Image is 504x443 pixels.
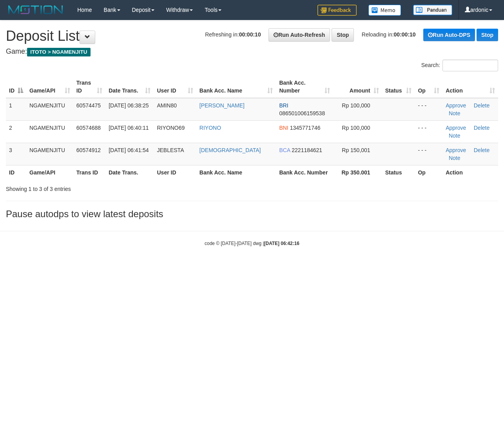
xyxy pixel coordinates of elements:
[446,147,466,153] a: Approve
[317,5,357,16] img: Feedback.jpg
[276,76,333,98] th: Bank Acc. Number: activate to sort column ascending
[290,125,321,131] span: Copy 1345771746 to clipboard
[205,241,299,246] small: code © [DATE]-[DATE] dwg |
[6,28,498,44] h1: Deposit List
[423,29,475,41] a: Run Auto-DPS
[268,28,330,42] a: Run Auto-Refresh
[109,102,149,109] span: [DATE] 06:38:25
[279,102,288,109] span: BRI
[27,48,91,56] span: ITOTO > NGAMENJITU
[446,102,466,109] a: Approve
[73,165,105,180] th: Trans ID
[442,165,498,180] th: Action
[26,98,73,121] td: NGAMENJITU
[6,4,65,16] img: MOTION_logo.png
[276,165,333,180] th: Bank Acc. Number
[109,147,149,153] span: [DATE] 06:41:54
[442,76,498,98] th: Action: activate to sort column ascending
[154,165,196,180] th: User ID
[333,165,382,180] th: Rp 350.001
[6,76,26,98] th: ID: activate to sort column descending
[6,120,26,143] td: 2
[279,110,325,116] span: Copy 086501006159538 to clipboard
[415,120,442,143] td: - - -
[6,182,204,193] div: Showing 1 to 3 of 3 entries
[342,102,370,109] span: Rp 100,000
[394,31,416,38] strong: 00:00:10
[333,76,382,98] th: Amount: activate to sort column ascending
[73,76,105,98] th: Trans ID: activate to sort column ascending
[474,125,489,131] a: Delete
[157,147,184,153] span: JEBLESTA
[382,165,415,180] th: Status
[442,60,498,71] input: Search:
[199,147,261,153] a: [DEMOGRAPHIC_DATA]
[6,209,498,219] h3: Pause autodps to view latest deposits
[477,29,498,41] a: Stop
[239,31,261,38] strong: 00:00:10
[474,102,489,109] a: Delete
[26,165,73,180] th: Game/API
[415,76,442,98] th: Op: activate to sort column ascending
[446,125,466,131] a: Approve
[342,125,370,131] span: Rp 100,000
[157,125,185,131] span: RIYONO69
[342,147,370,153] span: Rp 150,001
[199,125,221,131] a: RIYONO
[279,147,290,153] span: BCA
[6,98,26,121] td: 1
[264,241,299,246] strong: [DATE] 06:42:16
[26,76,73,98] th: Game/API: activate to sort column ascending
[474,147,489,153] a: Delete
[292,147,322,153] span: Copy 2221184621 to clipboard
[105,165,154,180] th: Date Trans.
[105,76,154,98] th: Date Trans.: activate to sort column ascending
[157,102,177,109] span: AMIN80
[26,120,73,143] td: NGAMENJITU
[415,98,442,121] td: - - -
[362,31,416,38] span: Reloading in:
[413,5,452,15] img: panduan.png
[76,102,101,109] span: 60574475
[368,5,401,16] img: Button%20Memo.svg
[76,147,101,153] span: 60574912
[26,143,73,165] td: NGAMENJITU
[196,165,276,180] th: Bank Acc. Name
[109,125,149,131] span: [DATE] 06:40:11
[76,125,101,131] span: 60574688
[449,110,460,116] a: Note
[6,143,26,165] td: 3
[6,48,498,56] h4: Game:
[154,76,196,98] th: User ID: activate to sort column ascending
[279,125,288,131] span: BNI
[449,155,460,161] a: Note
[332,28,354,42] a: Stop
[449,133,460,139] a: Note
[6,165,26,180] th: ID
[415,143,442,165] td: - - -
[196,76,276,98] th: Bank Acc. Name: activate to sort column ascending
[199,102,245,109] a: [PERSON_NAME]
[415,165,442,180] th: Op
[382,76,415,98] th: Status: activate to sort column ascending
[421,60,498,71] label: Search:
[205,31,261,38] span: Refreshing in:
